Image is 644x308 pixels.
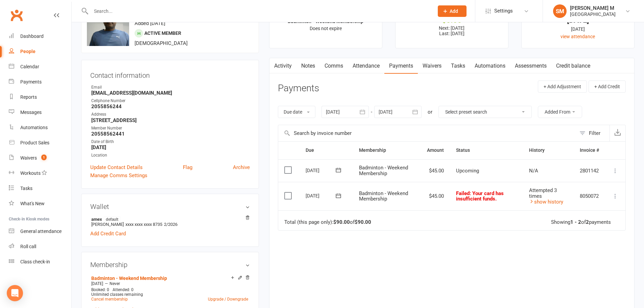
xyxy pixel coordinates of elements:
a: show history [529,199,563,205]
h3: Payments [278,83,319,94]
div: or [428,108,432,116]
div: Messages [20,110,42,115]
div: [DATE] [528,25,628,33]
a: Messages [9,105,71,120]
a: Credit balance [551,58,595,74]
span: N/A [529,168,538,174]
div: [DATE] [306,190,337,201]
div: [PERSON_NAME] M [570,5,616,11]
a: Clubworx [8,7,25,24]
button: Add [438,5,467,17]
a: view attendance [560,34,595,39]
div: Tasks [20,186,32,191]
span: Attempted 3 times [529,187,557,199]
div: Total (this page only): of [284,219,371,225]
span: 2/2026 [164,222,177,227]
button: Added From [538,106,582,118]
a: Tasks [446,58,470,74]
a: Manage Comms Settings [90,171,147,180]
time: Added [DATE] [135,20,165,26]
strong: $90.00 [355,219,371,225]
div: Open Intercom Messenger [7,285,23,301]
span: [DATE] [91,281,103,286]
div: [GEOGRAPHIC_DATA] [570,11,616,17]
div: [DATE] [528,17,628,24]
strong: 20558562441 [91,131,250,137]
span: xxxx xxxx xxxx 8735 [125,222,162,227]
span: : Your card has insufficient funds. [456,190,504,202]
span: Unlimited classes remaining [91,292,143,297]
div: — [90,281,250,286]
div: Address [91,111,250,118]
div: Showing of payments [551,219,611,225]
div: Reports [20,94,37,100]
strong: 2055856244 [91,103,250,110]
span: Failed [456,190,504,202]
td: 8050072 [574,182,605,210]
th: Status [450,142,523,159]
a: Activity [269,58,296,74]
th: Amount [421,142,450,159]
div: Class check-in [20,259,50,264]
div: Date of Birth [91,139,250,145]
span: [DEMOGRAPHIC_DATA] [135,40,188,46]
div: Calendar [20,64,39,69]
strong: [DATE] [91,144,250,150]
span: Settings [494,3,513,19]
span: Active member [144,30,181,36]
a: Comms [320,58,348,74]
a: Attendance [348,58,384,74]
a: Update Contact Details [90,163,143,171]
a: Calendar [9,59,71,74]
span: Upcoming [456,168,479,174]
div: Location [91,152,250,159]
li: [PERSON_NAME] [90,215,250,228]
p: Next: [DATE] Last: [DATE] [402,25,502,36]
a: Notes [296,58,320,74]
div: Email [91,84,250,91]
a: Flag [183,163,192,171]
div: General attendance [20,229,62,234]
td: $45.00 [421,182,450,210]
div: [DATE] [306,165,337,175]
div: Member Number [91,125,250,132]
a: Assessments [510,58,551,74]
th: History [523,142,574,159]
div: People [20,49,35,54]
h3: Membership [90,261,250,268]
input: Search... [89,6,429,16]
a: Dashboard [9,29,71,44]
span: Does not expire [310,26,342,31]
a: Payments [384,58,418,74]
span: Badminton - Weekend Membership [359,165,408,176]
a: Add Credit Card [90,230,126,238]
th: Membership [353,142,421,159]
span: 1 [41,155,47,160]
input: Search by invoice number [278,125,576,141]
a: Payments [9,74,71,90]
a: Product Sales [9,135,71,150]
td: $45.00 [421,159,450,182]
span: Never [110,281,120,286]
a: Badminton - Weekend Membership [91,276,167,281]
h3: Contact information [90,69,250,79]
a: Cancel membership [91,297,128,302]
div: Filter [589,129,600,137]
button: + Add Adjustment [538,80,587,93]
a: General attendance kiosk mode [9,224,71,239]
span: Add [450,8,458,14]
a: What's New [9,196,71,211]
div: Roll call [20,244,36,249]
button: + Add Credit [589,80,626,93]
span: Booked: 0 [91,287,109,292]
div: Cellphone Number [91,98,250,104]
div: Dashboard [20,33,44,39]
a: Waivers [418,58,446,74]
a: Workouts [9,166,71,181]
a: People [9,44,71,59]
strong: $90.00 [333,219,350,225]
span: Attended: 0 [113,287,134,292]
a: Roll call [9,239,71,254]
a: Reports [9,90,71,105]
div: What's New [20,201,45,206]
